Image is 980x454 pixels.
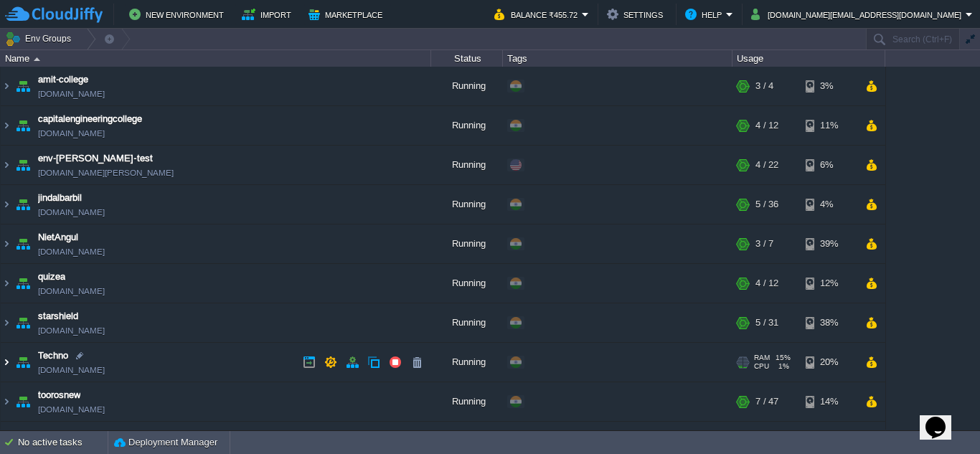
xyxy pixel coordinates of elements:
[1,185,12,224] img: AMDAwAAAACH5BAEAAAAALAAAAAABAAEAAAICRAEAOw==
[755,264,778,303] div: 4 / 12
[431,146,503,184] div: Running
[1,382,12,421] img: AMDAwAAAACH5BAEAAAAALAAAAAABAAEAAAICRAEAOw==
[38,427,80,442] a: yppschool
[38,309,78,323] a: starshield
[431,106,503,145] div: Running
[806,303,852,342] div: 38%
[5,6,103,24] img: CloudJiffy
[806,343,852,382] div: 20%
[38,349,68,363] a: Techno
[38,230,78,245] a: NietAngul
[1,343,12,382] img: AMDAwAAAACH5BAEAAAAALAAAAAABAAEAAAICRAEAOw==
[806,146,852,184] div: 6%
[685,6,726,23] button: Help
[114,435,217,450] button: Deployment Manager
[607,6,667,23] button: Settings
[431,382,503,421] div: Running
[5,29,76,49] button: Env Groups
[431,264,503,303] div: Running
[38,245,105,259] a: [DOMAIN_NAME]
[38,112,142,126] a: capitalengineeringcollege
[1,67,12,105] img: AMDAwAAAACH5BAEAAAAALAAAAAABAAEAAAICRAEAOw==
[806,382,852,421] div: 14%
[38,402,105,417] a: [DOMAIN_NAME]
[129,6,228,23] button: New Environment
[806,264,852,303] div: 12%
[13,264,33,303] img: AMDAwAAAACH5BAEAAAAALAAAAAABAAEAAAICRAEAOw==
[18,431,108,454] div: No active tasks
[806,224,852,263] div: 39%
[242,6,296,23] button: Import
[755,303,778,342] div: 5 / 31
[504,50,732,67] div: Tags
[38,284,105,298] a: [DOMAIN_NAME]
[38,191,82,205] a: jindalbarbil
[806,106,852,145] div: 11%
[1,106,12,145] img: AMDAwAAAACH5BAEAAAAALAAAAAABAAEAAAICRAEAOw==
[13,343,33,382] img: AMDAwAAAACH5BAEAAAAALAAAAAABAAEAAAICRAEAOw==
[431,224,503,263] div: Running
[431,343,503,382] div: Running
[776,354,791,362] span: 15%
[13,146,33,184] img: AMDAwAAAACH5BAEAAAAALAAAAAABAAEAAAICRAEAOw==
[13,67,33,105] img: AMDAwAAAACH5BAEAAAAALAAAAAABAAEAAAICRAEAOw==
[806,67,852,105] div: 3%
[13,303,33,342] img: AMDAwAAAACH5BAEAAAAALAAAAAABAAEAAAICRAEAOw==
[755,224,773,263] div: 3 / 7
[806,185,852,224] div: 4%
[755,67,773,105] div: 3 / 4
[13,106,33,145] img: AMDAwAAAACH5BAEAAAAALAAAAAABAAEAAAICRAEAOw==
[920,397,966,440] iframe: chat widget
[431,185,503,224] div: Running
[733,50,885,67] div: Usage
[494,6,582,23] button: Balance ₹455.72
[38,388,80,402] a: toorosnew
[38,151,153,166] a: env-[PERSON_NAME]-test
[38,126,105,141] a: [DOMAIN_NAME]
[13,224,33,263] img: AMDAwAAAACH5BAEAAAAALAAAAAABAAEAAAICRAEAOw==
[775,362,789,371] span: 1%
[1,146,12,184] img: AMDAwAAAACH5BAEAAAAALAAAAAABAAEAAAICRAEAOw==
[754,362,769,371] span: CPU
[755,382,778,421] div: 7 / 47
[13,382,33,421] img: AMDAwAAAACH5BAEAAAAALAAAAAABAAEAAAICRAEAOw==
[755,185,778,224] div: 5 / 36
[755,106,778,145] div: 4 / 12
[751,6,966,23] button: [DOMAIN_NAME][EMAIL_ADDRESS][DOMAIN_NAME]
[754,354,770,362] span: RAM
[38,270,65,284] a: quizea
[432,50,502,67] div: Status
[38,205,105,219] a: [DOMAIN_NAME]
[1,303,12,342] img: AMDAwAAAACH5BAEAAAAALAAAAAABAAEAAAICRAEAOw==
[38,72,88,87] a: amit-college
[1,224,12,263] img: AMDAwAAAACH5BAEAAAAALAAAAAABAAEAAAICRAEAOw==
[38,323,105,338] a: [DOMAIN_NAME]
[755,146,778,184] div: 4 / 22
[431,303,503,342] div: Running
[1,50,430,67] div: Name
[308,6,387,23] button: Marketplace
[34,57,40,61] img: AMDAwAAAACH5BAEAAAAALAAAAAABAAEAAAICRAEAOw==
[13,185,33,224] img: AMDAwAAAACH5BAEAAAAALAAAAAABAAEAAAICRAEAOw==
[431,67,503,105] div: Running
[1,264,12,303] img: AMDAwAAAACH5BAEAAAAALAAAAAABAAEAAAICRAEAOw==
[38,363,105,377] a: [DOMAIN_NAME]
[38,87,105,101] a: [DOMAIN_NAME]
[38,166,174,180] a: [DOMAIN_NAME][PERSON_NAME]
